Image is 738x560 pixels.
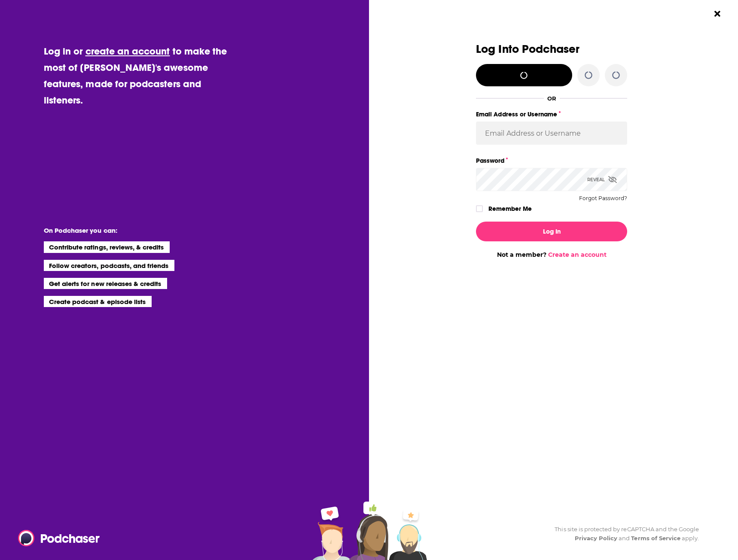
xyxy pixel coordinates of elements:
[579,195,627,201] button: Forgot Password?
[44,260,175,271] li: Follow creators, podcasts, and friends
[631,535,680,542] a: Terms of Service
[44,226,216,234] li: On Podchaser you can:
[18,530,101,546] img: Podchaser - Follow, Share and Rate Podcasts
[85,45,170,57] a: create an account
[476,43,627,55] h3: Log Into Podchaser
[709,6,726,22] button: Close Button
[18,530,94,546] a: Podchaser - Follow, Share and Rate Podcasts
[575,535,618,542] a: Privacy Policy
[476,155,627,166] label: Password
[476,122,627,145] input: Email Address or Username
[488,203,532,214] label: Remember Me
[476,109,627,120] label: Email Address or Username
[476,222,627,241] button: Log In
[548,251,607,259] a: Create an account
[548,525,699,543] div: This site is protected by reCAPTCHA and the Google and apply.
[44,296,152,307] li: Create podcast & episode lists
[44,241,170,253] li: Contribute ratings, reviews, & credits
[476,251,627,259] div: Not a member?
[547,95,556,102] div: OR
[44,278,167,289] li: Get alerts for new releases & credits
[587,168,617,191] div: Reveal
